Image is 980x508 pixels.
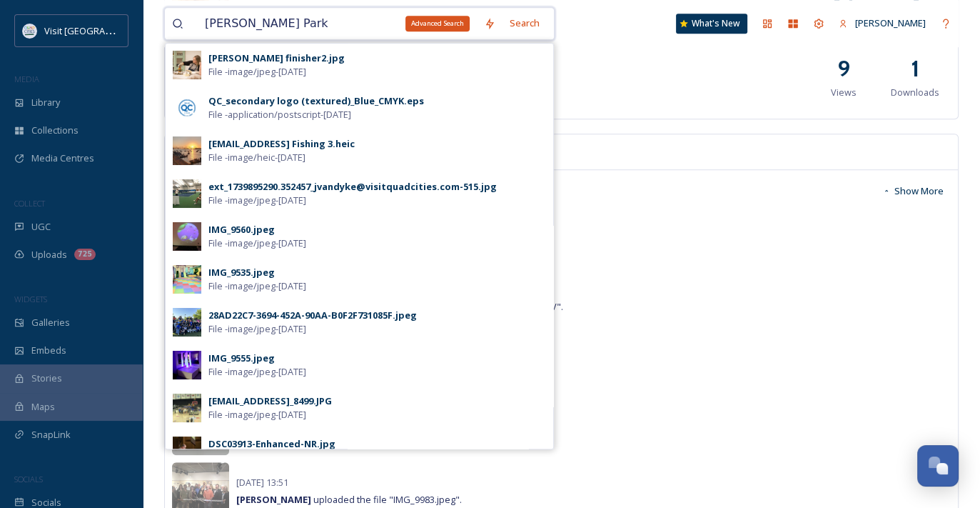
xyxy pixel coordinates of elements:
div: [EMAIL_ADDRESS] Fishing 3.heic [208,137,355,151]
button: Open Chat [917,445,959,487]
span: Downloads [891,86,939,99]
div: IMG_9555.jpeg [208,352,275,365]
span: SOCIALS [14,474,43,484]
img: 1ba54651-62c1-4bf2-8ec6-5117eaaaa276.jpg [173,94,201,122]
span: Stories [31,372,62,385]
span: File - image/jpeg - [DATE] [208,365,306,379]
span: Library [31,96,60,109]
span: File - image/jpeg - [DATE] [208,194,306,207]
span: File - application/postscript - [DATE] [208,108,351,121]
span: Views [831,86,857,99]
span: UGC [31,220,51,234]
h2: 9 [837,51,850,86]
a: What's New [676,14,747,34]
span: WIDGETS [14,294,47,304]
img: 173e0cd2-33c1-436e-8e55-e3c2c018babb.jpg [173,265,201,294]
span: Collections [31,124,79,137]
div: IMG_9535.jpeg [208,266,275,279]
div: Advanced Search [405,16,470,31]
span: SnapLink [31,428,71,442]
span: Uploads [31,248,67,262]
div: [EMAIL_ADDRESS]_8499.JPG [208,394,332,408]
input: Search your library [198,8,477,39]
span: [DATE] 13:51 [236,476,288,489]
span: [PERSON_NAME] [855,16,926,29]
span: Media Centres [31,151,94,165]
img: 2ec0a59d-d775-4116-b891-9849bcb1d8a0.jpg [173,136,201,165]
img: 7919df0a-a493-46e6-becc-b2c09f0e3f38.jpg [173,351,201,379]
img: 153e42cc-8481-48cd-b55d-9f1b7ae7bb6a.jpg [173,51,201,79]
img: 81a39774-e680-427b-b428-d40c6255755e.jpg [173,394,201,422]
div: ext_1739895290.352457_jvandyke@visitquadcities.com-515.jpg [208,180,497,194]
img: QCCVB_VISIT_vert_logo_4c_tagline_122019.svg [23,24,37,38]
span: File - image/jpeg - [DATE] [208,236,306,250]
div: DSC03913-Enhanced-NR.jpg [208,437,335,451]
div: Search [502,9,547,37]
button: Show More [875,177,951,205]
div: 725 [74,249,96,260]
span: File - image/jpeg - [DATE] [208,65,306,79]
span: COLLECT [14,198,45,209]
span: File - image/jpeg - [DATE] [208,322,306,336]
strong: [PERSON_NAME] [236,493,311,506]
img: a90f3813-33dc-448e-90ac-b14c6f6d781b.jpg [173,437,201,465]
img: 88f232ab-c9f0-428b-a46e-69cef3ee97b6.jpg [173,308,201,337]
div: IMG_9560.jpeg [208,223,275,236]
div: QC_secondary logo (textured)_Blue_CMYK.eps [208,94,424,108]
div: 28AD22C7-3694-452A-90AA-B0F2F731085F.jpeg [208,309,417,322]
img: 897c50ee-69a8-47f0-8f95-9ede4edd1a5c.jpg [173,179,201,208]
span: Embeds [31,344,66,357]
span: Maps [31,400,55,414]
span: File - image/jpeg - [DATE] [208,408,306,422]
a: [PERSON_NAME] [832,9,933,37]
span: File - image/heic - [DATE] [208,151,305,164]
div: [PERSON_NAME] finisher2.jpg [208,51,345,65]
span: Visit [GEOGRAPHIC_DATA] [44,24,155,37]
span: uploaded the file "IMG_9983.jpeg". [236,493,462,506]
span: File - image/jpeg - [DATE] [208,279,306,293]
h2: 1 [911,51,919,86]
img: 24199d25-bf93-4d31-b258-f1f6466a0b99.jpg [173,222,201,251]
span: Galleries [31,316,70,329]
span: MEDIA [14,74,39,84]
